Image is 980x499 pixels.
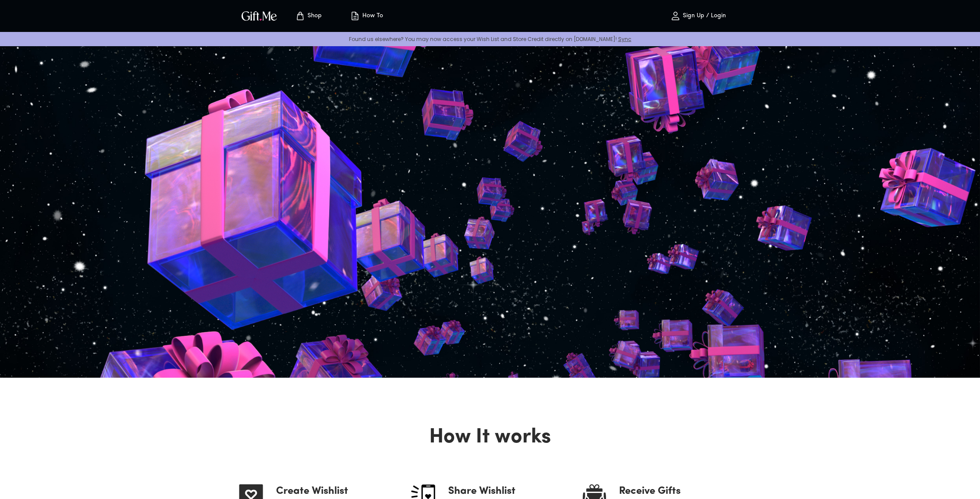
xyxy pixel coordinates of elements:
[681,13,726,20] p: Sign Up / Login
[305,13,322,20] p: Shop
[7,35,973,43] p: Found us elsewhere? You may now access your Wish List and Store Credit directly on [DOMAIN_NAME]!
[618,35,631,43] a: Sync
[350,11,360,21] img: how-to.svg
[285,2,332,30] button: Store page
[342,2,390,30] button: How To
[276,484,397,498] h4: Create Wishlist
[360,13,383,20] p: How To
[655,2,741,30] button: Sign Up / Login
[448,484,569,498] h4: Share Wishlist
[239,11,280,21] button: GiftMe Logo
[240,9,279,22] img: GiftMe Logo
[239,425,741,450] h2: How It works
[619,484,741,498] h4: Receive Gifts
